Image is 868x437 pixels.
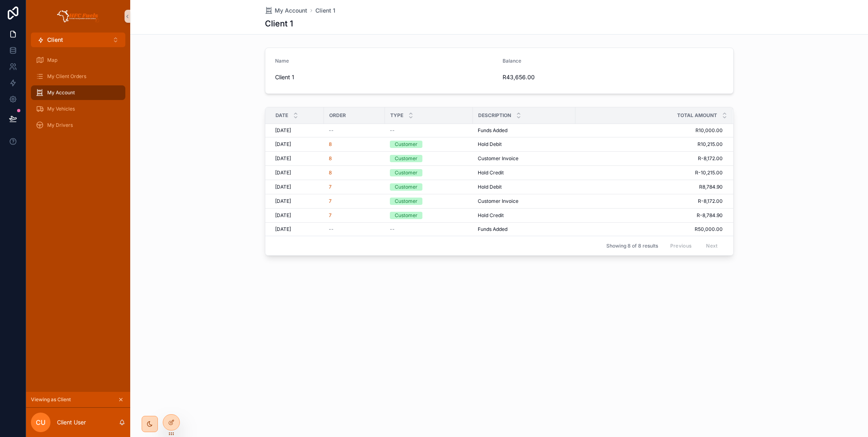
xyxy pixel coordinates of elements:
span: [DATE] [275,170,291,176]
a: 7 [329,198,380,204]
span: Viewing as Client [31,396,71,403]
a: My Client Orders [31,69,125,84]
div: Customer [395,183,418,191]
a: Customer [390,169,468,176]
span: Hold Debit [478,184,502,190]
a: Map [31,53,125,67]
a: R50,000.00 [576,226,723,233]
span: Map [47,57,57,63]
a: 8 [329,155,332,162]
a: R-8,172.00 [576,155,723,162]
a: Funds Added [478,226,571,233]
a: [DATE] [275,127,319,134]
a: [DATE] [275,170,319,176]
a: My Account [31,85,125,100]
a: 7 [329,212,332,219]
a: [DATE] [275,155,319,162]
div: scrollable content [26,47,130,143]
div: Customer [395,155,418,162]
a: Customer [390,155,468,162]
a: 8 [329,155,380,162]
span: 8 [329,170,332,176]
h1: Client 1 [265,18,293,29]
span: -- [390,226,395,233]
div: Customer [395,141,418,148]
span: R10,215.00 [576,141,723,148]
span: Hold Credit [478,170,504,176]
button: Select Button [31,33,125,47]
a: [DATE] [275,226,319,233]
p: Client User [57,418,86,426]
a: Customer Invoice [478,198,571,204]
span: Name [275,58,289,64]
a: 8 [329,141,380,148]
a: My Drivers [31,118,125,133]
span: -- [390,127,395,134]
a: Hold Credit [478,170,571,176]
span: CU [36,417,46,427]
a: R-8,784.90 [576,212,723,219]
span: Date [275,112,288,119]
span: -- [329,226,334,233]
a: Customer Invoice [478,155,571,162]
a: Customer [390,198,468,205]
span: R43,656.00 [503,73,610,81]
a: My Account [265,7,307,15]
div: Customer [395,212,418,219]
a: Client 1 [315,7,335,15]
div: Customer [395,169,418,176]
a: -- [329,127,380,134]
span: Client 1 [275,73,496,81]
span: Funds Added [478,226,507,233]
a: 7 [329,198,332,204]
a: 8 [329,141,332,148]
span: Type [390,112,403,119]
a: Customer [390,183,468,191]
span: Hold Credit [478,212,504,219]
span: Showing 8 of 8 results [606,243,658,249]
span: Description [478,112,511,119]
a: [DATE] [275,198,319,204]
span: [DATE] [275,226,291,233]
a: R-8,172.00 [576,198,723,204]
a: R10,000.00 [576,127,723,134]
span: Order [329,112,346,119]
span: [DATE] [275,198,291,204]
span: My Drivers [47,122,73,128]
a: 7 [329,212,380,219]
span: [DATE] [275,184,291,190]
span: -- [329,127,334,134]
span: Balance [503,58,521,64]
a: R8,784.90 [576,184,723,190]
span: Customer Invoice [478,198,518,204]
a: Hold Debit [478,141,571,148]
a: Hold Debit [478,184,571,190]
span: [DATE] [275,155,291,162]
a: Funds Added [478,127,571,134]
span: Hold Debit [478,141,502,148]
a: Customer [390,212,468,219]
span: [DATE] [275,141,291,148]
a: 7 [329,184,380,190]
a: [DATE] [275,184,319,190]
a: 7 [329,184,332,190]
span: Client [47,36,63,44]
a: [DATE] [275,212,319,219]
a: Customer [390,141,468,148]
span: Customer Invoice [478,155,518,162]
a: Hold Credit [478,212,571,219]
a: R-10,215.00 [576,170,723,176]
a: [DATE] [275,141,319,148]
a: 8 [329,170,380,176]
